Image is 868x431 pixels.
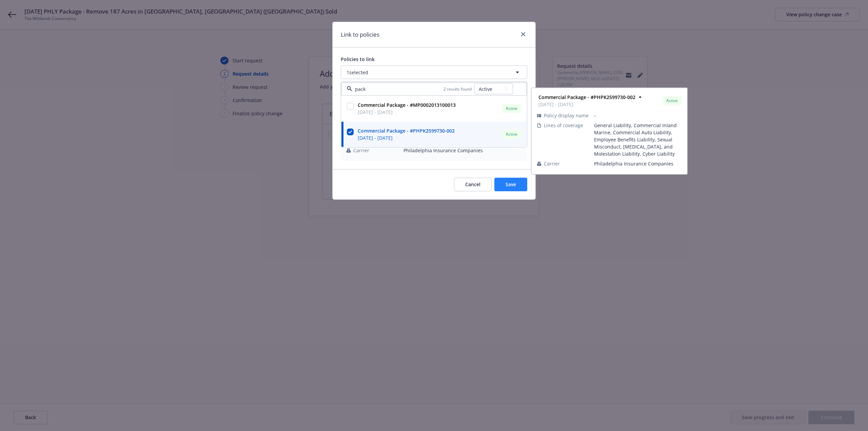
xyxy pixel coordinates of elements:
[353,147,369,154] span: Carrier
[341,30,379,39] h1: Link to policies
[538,101,635,108] span: [DATE] - [DATE]
[538,94,635,100] strong: Commercial Package - #PHPK2599730-002
[506,181,516,188] span: Save
[544,160,560,167] span: Carrier
[465,181,480,188] span: Cancel
[594,112,682,119] span: -
[454,178,492,191] button: Cancel
[352,85,443,93] input: Filter by keyword
[594,160,682,167] span: Philadelphia Insurance Companies
[519,30,527,38] a: close
[358,128,455,134] strong: Commercial Package - #PHPK2599730-002
[544,122,583,129] span: Lines of coverage
[494,178,527,191] button: Save
[544,112,589,119] span: Policy display name
[505,105,518,112] span: Active
[358,134,455,141] span: [DATE] - [DATE]
[347,69,368,76] span: 1 selected
[341,56,375,62] span: Policies to link
[594,122,682,157] span: General Liability, Commercial Inland Marine, Commercial Auto Liability, Employee Benefits Liabili...
[443,86,472,92] span: 2 results found
[341,65,527,79] button: 1selected
[403,147,521,154] span: Philadelphia Insurance Companies
[505,131,518,137] span: Active
[665,98,679,104] span: Active
[358,109,456,116] span: [DATE] - [DATE]
[358,102,456,108] strong: Commercial Package - #MP0002013100013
